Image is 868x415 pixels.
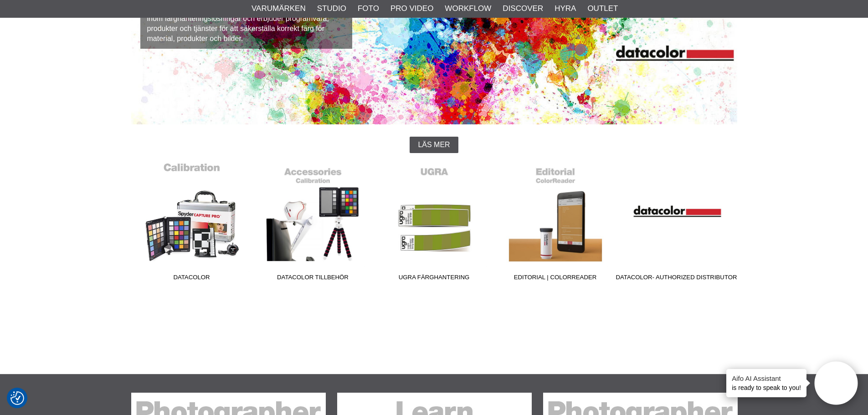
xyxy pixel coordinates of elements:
a: Pro Video [390,3,433,15]
a: Workflow [445,3,491,15]
a: Editorial | ColorReader [495,162,616,285]
a: Hyra [555,3,576,15]
span: UGRA Färghantering [374,273,495,285]
img: Revisit consent button [10,391,24,405]
a: UGRA Färghantering [374,162,495,285]
h4: Aifo AI Assistant [732,374,801,383]
button: Samtyckesinställningar [10,390,24,406]
a: Studio [317,3,346,15]
a: Datacolor- Authorized Distributor [616,162,737,285]
a: Foto [358,3,379,15]
span: Datacolor Tillbehör [252,273,374,285]
a: Varumärken [252,3,306,15]
span: Datacolor- Authorized Distributor [616,273,737,285]
div: is ready to speak to you! [726,369,806,397]
span: Editorial | ColorReader [495,273,616,285]
a: Datacolor Tillbehör [252,162,374,285]
span: Datacolor [131,273,252,285]
a: Outlet [587,3,618,15]
a: Datacolor [131,162,252,285]
a: Discover [503,3,543,15]
span: Läs mer [418,141,450,149]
